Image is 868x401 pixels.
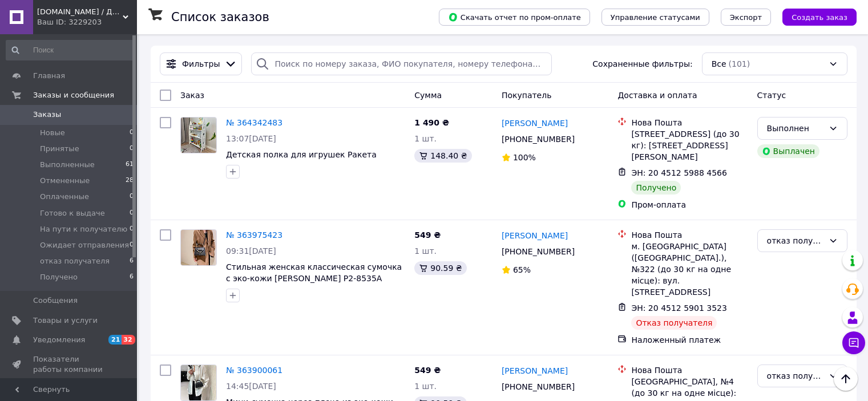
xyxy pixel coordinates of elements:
[414,261,466,275] div: 90.59 ₴
[631,117,748,128] div: Нова Пошта
[226,230,282,240] a: № 363975423
[130,144,134,154] span: 0
[513,265,531,274] span: 65%
[108,335,122,345] span: 21
[171,10,269,24] h1: Список заказов
[631,303,727,313] span: ЭН: 20 4512 5901 3523
[126,176,134,186] span: 28
[40,208,105,218] span: Готово к выдаче
[631,241,748,298] div: м. [GEOGRAPHIC_DATA] ([GEOGRAPHIC_DATA].), №322 (до 30 кг на одне місце): вул. [STREET_ADDRESS]
[40,160,95,170] span: Выполненные
[502,365,568,376] a: [PERSON_NAME]
[611,13,700,22] span: Управление статусами
[130,240,134,250] span: 0
[730,13,762,22] span: Экспорт
[767,234,824,247] div: отказ получателя
[130,224,134,234] span: 0
[6,40,135,60] input: Поиск
[617,91,697,100] span: Доставка и оплата
[130,192,134,202] span: 0
[182,58,220,70] span: Фильтры
[181,230,216,265] img: Фото товару
[414,118,449,127] span: 1 490 ₴
[33,354,106,375] span: Показатели работы компании
[782,9,857,26] button: Создать заказ
[33,71,65,81] span: Главная
[757,91,786,100] span: Статус
[767,122,824,135] div: Выполнен
[712,58,726,70] span: Все
[33,335,85,345] span: Уведомления
[226,366,282,375] a: № 363900061
[834,367,858,391] button: Наверх
[767,370,824,382] div: отказ получателя
[226,118,282,127] a: № 364342483
[513,153,536,162] span: 100%
[721,9,771,26] button: Экспорт
[414,91,442,100] span: Сумма
[414,246,437,256] span: 1 шт.
[448,12,581,22] span: Скачать отчет по пром-оплате
[792,13,847,22] span: Создать заказ
[439,9,590,26] button: Скачать отчет по пром-оплате
[592,58,692,70] span: Сохраненные фильтры:
[226,382,276,391] span: 14:45[DATE]
[33,295,78,306] span: Сообщения
[180,364,217,401] a: Фото товару
[37,7,123,17] span: 099.com.ua / ДЕВЯНОСТО ДЕВЯТЬ: интернет-магазин бытовых товаров.
[130,256,134,266] span: 6
[40,240,129,250] span: Ожидает отправления
[631,199,748,210] div: Пром-оплата
[122,335,135,345] span: 32
[414,366,441,375] span: 549 ₴
[37,17,137,27] div: Ваш ID: 3229203
[631,316,717,330] div: Отказ получателя
[226,150,377,159] a: Детская полка для игрушек Ракета
[40,224,127,234] span: На пути к получателю
[226,262,402,283] a: Стильная женская классическая сумочка с эко-кожи [PERSON_NAME] P2-8535A
[40,128,65,138] span: Новые
[729,59,750,68] span: (101)
[499,131,577,147] div: [PHONE_NUMBER]
[631,364,748,376] div: Нова Пошта
[771,12,857,21] a: Создать заказ
[180,117,217,153] a: Фото товару
[126,160,134,170] span: 61
[414,149,471,163] div: 148.40 ₴
[40,192,89,202] span: Оплаченные
[33,315,98,326] span: Товары и услуги
[842,331,865,354] button: Чат с покупателем
[180,91,204,100] span: Заказ
[499,244,577,260] div: [PHONE_NUMBER]
[631,181,681,195] div: Получено
[40,256,110,266] span: отказ получателя
[631,334,748,346] div: Наложенный платеж
[502,230,568,241] a: [PERSON_NAME]
[499,379,577,395] div: [PHONE_NUMBER]
[33,110,61,120] span: Заказы
[130,272,134,282] span: 6
[180,229,217,266] a: Фото товару
[181,118,216,153] img: Фото товару
[601,9,709,26] button: Управление статусами
[251,52,552,75] input: Поиск по номеру заказа, ФИО покупателя, номеру телефона, Email, номеру накладной
[33,90,114,100] span: Заказы и сообщения
[130,128,134,138] span: 0
[130,208,134,218] span: 0
[226,246,276,256] span: 09:31[DATE]
[502,91,552,100] span: Покупатель
[631,168,727,177] span: ЭН: 20 4512 5988 4566
[414,134,437,143] span: 1 шт.
[414,230,441,240] span: 549 ₴
[40,272,78,282] span: Получено
[40,144,79,154] span: Принятые
[757,144,819,158] div: Выплачен
[226,134,276,143] span: 13:07[DATE]
[40,176,90,186] span: Отмененные
[631,128,748,163] div: [STREET_ADDRESS] (до 30 кг): [STREET_ADDRESS][PERSON_NAME]
[181,365,216,400] img: Фото товару
[414,382,437,391] span: 1 шт.
[502,118,568,129] a: [PERSON_NAME]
